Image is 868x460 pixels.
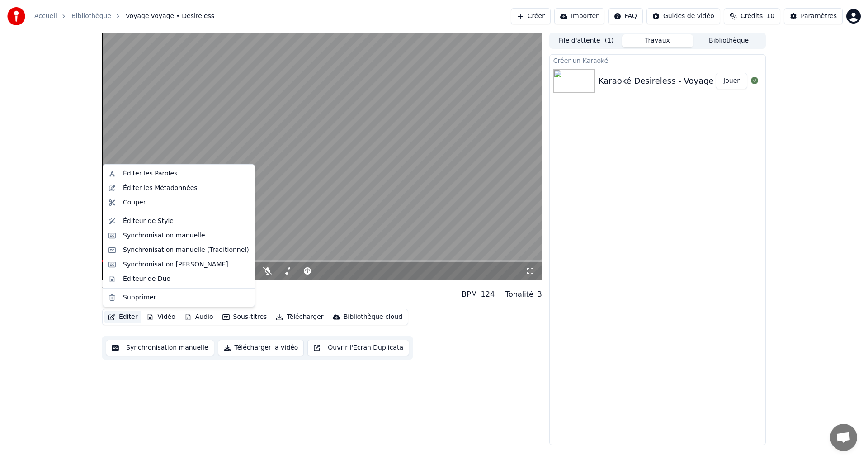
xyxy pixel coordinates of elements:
button: Télécharger [272,311,327,323]
button: FAQ [608,8,643,24]
div: Synchronisation manuelle [123,231,205,240]
div: Karaoké Desireless - Voyage voyage [599,75,746,87]
button: Vidéo [143,311,179,323]
div: Bibliothèque cloud [344,313,402,322]
div: Desireless [102,296,171,305]
button: File d'attente [551,34,622,47]
nav: breadcrumb [34,12,214,21]
button: Paramètres [784,8,843,24]
div: Paramètres [801,12,837,21]
span: Crédits [741,12,763,21]
div: Synchronisation [PERSON_NAME] [123,260,228,269]
button: Audio [181,311,217,323]
button: Travaux [622,34,693,47]
div: Ouvrir le chat [830,424,857,451]
a: Bibliothèque [71,12,111,21]
div: Synchronisation manuelle (Traditionnel) [123,246,249,255]
a: Accueil [34,12,57,21]
div: Créer un Karaoké [550,55,765,66]
div: B [537,289,542,300]
button: Créer [511,8,551,24]
div: Couper [123,198,146,207]
div: Tonalité [505,289,533,300]
div: BPM [462,289,477,300]
button: Sous-titres [219,311,271,323]
div: Éditeur de Style [123,217,174,226]
div: Éditer les Paroles [123,169,177,178]
span: Voyage voyage • Desireless [126,12,214,21]
div: 124 [481,289,495,300]
button: Éditer [104,311,141,323]
button: Télécharger la vidéo [218,340,304,356]
span: ( 1 ) [605,36,614,45]
button: Jouer [716,73,747,89]
div: Éditer les Métadonnées [123,184,198,193]
button: Guides de vidéo [646,8,720,24]
div: Supprimer [123,293,156,302]
img: youka [7,7,25,25]
button: Bibliothèque [693,34,764,47]
button: Importer [554,8,604,24]
div: Voyage voyage [102,284,171,296]
div: Éditeur de Duo [123,275,170,284]
button: Crédits10 [724,8,780,24]
span: 10 [766,12,774,21]
button: Synchronisation manuelle [106,340,214,356]
button: Ouvrir l'Ecran Duplicata [307,340,409,356]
